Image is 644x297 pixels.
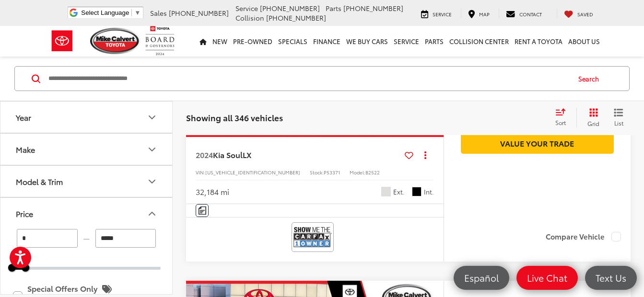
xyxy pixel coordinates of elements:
span: Black [412,187,422,196]
span: Saved [577,11,593,18]
button: Search [569,67,613,91]
div: Year [146,112,158,123]
a: 2024Kia SoulLX [196,149,401,160]
span: [US_VEHICLE_IDENTIFICATION_NUMBER] [205,169,300,176]
span: Grid [587,119,599,127]
input: minimum Buy price [17,229,78,248]
button: Model & TrimModel & Trim [0,166,173,197]
span: Kia Soul [213,149,243,160]
a: Parts [422,26,446,57]
span: P53371 [324,169,340,176]
span: Live Chat [522,272,572,284]
input: maximum Buy price [95,229,156,248]
div: Make [16,145,35,154]
span: List [614,118,623,126]
span: Ext. [393,187,405,196]
button: Grid View [576,108,607,127]
img: Mike Calvert Toyota [90,28,141,54]
span: [PHONE_NUMBER] [260,3,320,13]
span: — [81,234,93,242]
label: Compare Vehicle [546,232,621,241]
a: Home [197,26,210,57]
div: 32,184 mi [196,186,229,197]
a: Specials [275,26,310,57]
div: Model & Trim [146,176,158,187]
a: Pre-Owned [230,26,275,57]
span: Map [479,11,490,18]
a: Map [461,9,497,18]
a: Collision Center [446,26,512,57]
button: List View [607,108,631,127]
span: [PHONE_NUMBER] [343,3,403,13]
span: [PHONE_NUMBER] [266,13,326,23]
a: Finance [310,26,343,57]
span: Stock: [310,169,324,176]
span: dropdown dots [424,151,426,159]
button: YearYear [0,102,173,133]
span: Showing all 346 vehicles [186,111,283,123]
div: Make [146,144,158,155]
a: Text Us [585,266,637,290]
span: Sales [150,8,167,18]
div: Model & Trim [16,177,63,186]
a: Contact [499,9,549,18]
a: About Us [565,26,603,57]
span: Snow White Pearl [381,187,391,196]
a: Select Language​ [81,9,141,16]
div: Year [16,113,31,122]
span: Service [235,3,258,13]
span: Español [459,272,503,284]
img: View CARFAX report [293,224,332,250]
span: LX [243,149,251,160]
span: ▼ [134,9,141,16]
a: Service [414,9,459,18]
button: PricePrice [0,198,173,229]
a: Rent a Toyota [512,26,565,57]
button: Select sort value [550,108,576,127]
button: Comments [196,204,209,217]
img: Toyota [44,25,80,57]
span: B2522 [365,169,380,176]
span: Contact [519,11,542,18]
span: Select Language [81,9,129,16]
div: Price [16,209,33,218]
span: Sort [555,118,566,126]
a: My Saved Vehicles [557,9,600,18]
a: WE BUY CARS [343,26,391,57]
span: Parts [326,3,341,13]
input: Search by Make, Model, or Keyword [47,67,569,90]
span: Int. [424,187,434,196]
button: MakeMake [0,134,173,165]
a: New [210,26,230,57]
span: Model: [350,169,365,176]
span: ​ [131,9,132,16]
span: Service [433,11,452,18]
img: Comments [199,206,206,215]
button: Actions [417,147,434,163]
span: Collision [235,13,264,23]
div: Price [146,208,158,219]
span: [PHONE_NUMBER] [169,8,229,18]
a: Español [454,266,509,290]
span: Text Us [591,272,631,284]
a: Service [391,26,422,57]
span: VIN: [196,169,205,176]
a: Live Chat [516,266,578,290]
a: Value Your Trade [461,132,614,154]
span: 2024 [196,149,213,160]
